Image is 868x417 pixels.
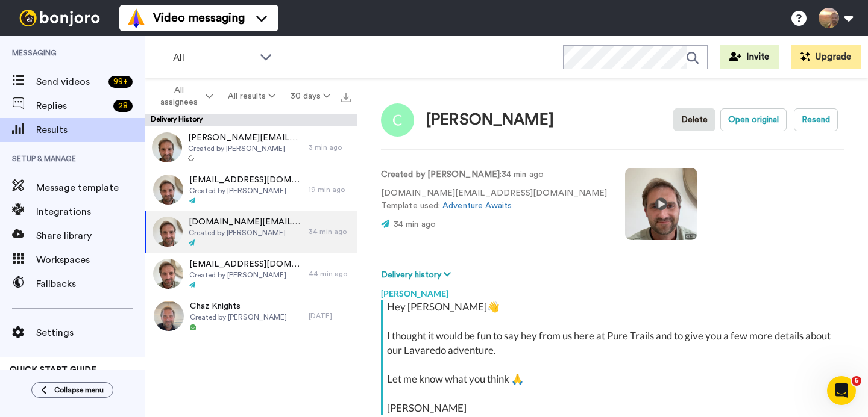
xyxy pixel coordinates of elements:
[791,45,861,69] button: Upgrade
[189,258,303,270] span: [EMAIL_ADDRESS][DOMAIN_NAME]
[108,76,133,88] div: 99 +
[36,75,104,89] span: Send videos
[381,282,844,300] div: [PERSON_NAME]
[127,8,146,28] img: vm-color.svg
[283,85,338,107] button: 30 days
[145,168,357,211] a: [EMAIL_ADDRESS][DOMAIN_NAME]Created by [PERSON_NAME]19 min ago
[190,300,287,312] span: Chaz Knights
[145,211,357,253] a: [DOMAIN_NAME][EMAIL_ADDRESS][DOMAIN_NAME]Created by [PERSON_NAME]34 min ago
[221,85,283,107] button: All results
[309,311,351,321] div: [DATE]
[36,123,145,137] span: Results
[189,228,303,238] span: Created by [PERSON_NAME]
[153,217,183,247] img: a82c2fd7-42b6-4bc9-a23a-251e0b6a3870-thumb.jpg
[381,168,607,181] p: : 34 min ago
[188,132,303,144] span: [PERSON_NAME][EMAIL_ADDRESS][PERSON_NAME][DOMAIN_NAME]
[36,181,145,195] span: Message template
[154,301,184,331] img: 70ceed2e-610a-4ed0-9331-7c5647d163e9-thumb.jpg
[10,366,96,374] span: QUICK START GUIDE
[381,170,500,179] strong: Created by [PERSON_NAME]
[31,382,113,398] button: Collapse menu
[309,269,351,279] div: 44 min ago
[394,220,436,229] span: 34 min ago
[154,84,203,108] span: All assignees
[36,277,145,291] span: Fallbacks
[145,114,357,126] div: Delivery History
[153,259,183,289] img: e1242ad2-62e5-4284-a7ce-f8d3a9ef62cf-thumb.jpg
[54,385,104,395] span: Collapse menu
[190,312,287,322] span: Created by [PERSON_NAME]
[387,300,841,415] div: Hey [PERSON_NAME]👋 I thought it would be fun to say hey from us here at Pure Trails and to give y...
[338,87,354,105] button: Export all results that match these filters now.
[36,253,145,267] span: Workspaces
[381,187,607,212] p: [DOMAIN_NAME][EMAIL_ADDRESS][DOMAIN_NAME] Template used:
[145,295,357,337] a: Chaz KnightsCreated by [PERSON_NAME][DATE]
[36,99,108,113] span: Replies
[188,144,303,153] span: Created by [PERSON_NAME]
[113,100,133,112] div: 28
[36,229,145,243] span: Share library
[442,202,512,210] a: Adventure Awaits
[145,253,357,295] a: [EMAIL_ADDRESS][DOMAIN_NAME]Created by [PERSON_NAME]44 min ago
[153,175,183,205] img: a233d161-6436-44c0-b900-6dc7731d3d0d-thumb.jpg
[36,326,145,340] span: Settings
[145,126,357,168] a: [PERSON_NAME][EMAIL_ADDRESS][PERSON_NAME][DOMAIN_NAME]Created by [PERSON_NAME]3 min ago
[189,270,303,280] span: Created by [PERSON_NAME]
[189,174,303,186] span: [EMAIL_ADDRESS][DOMAIN_NAME]
[341,93,351,102] img: export.svg
[852,376,861,386] span: 6
[152,132,182,162] img: 14367388-947e-41a6-94ad-56cfb62007a4-thumb.jpg
[14,10,105,26] img: bj-logo-header-white.svg
[309,227,351,236] div: 34 min ago
[426,111,554,129] div: [PERSON_NAME]
[720,108,787,131] button: Open original
[673,108,715,131] button: Delete
[794,108,838,131] button: Resend
[827,376,856,405] iframe: Intercom live chat
[309,185,351,194] div: 19 min ago
[147,79,221,113] button: All assignees
[153,10,245,26] span: Video messaging
[381,103,414,137] img: Image of Carson au
[173,51,254,65] span: All
[189,186,303,196] span: Created by [PERSON_NAME]
[36,205,145,219] span: Integrations
[381,268,454,282] button: Delivery history
[309,143,351,152] div: 3 min ago
[189,216,303,228] span: [DOMAIN_NAME][EMAIL_ADDRESS][DOMAIN_NAME]
[720,45,779,69] button: Invite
